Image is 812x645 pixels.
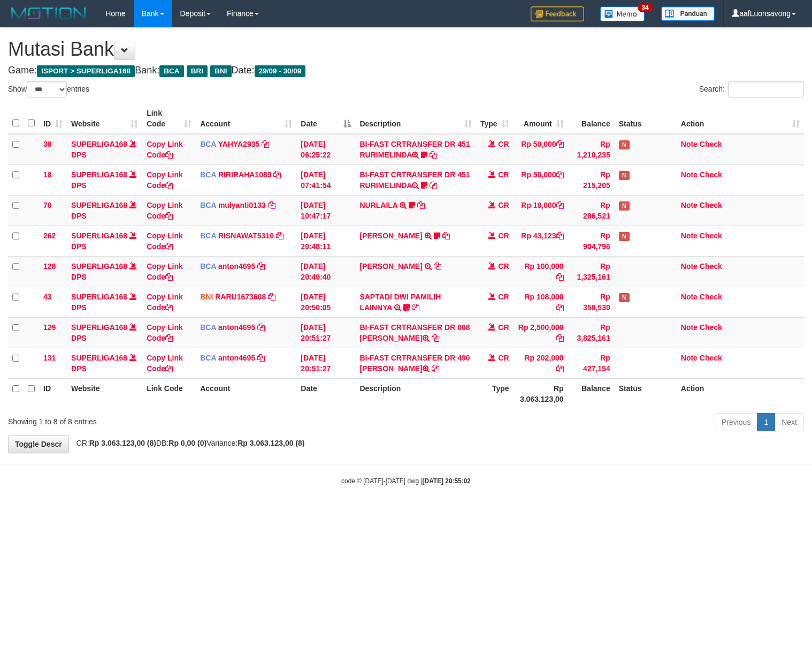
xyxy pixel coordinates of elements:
[147,140,183,159] a: Copy Link Code
[67,103,142,134] th: Website: activate to sort column ascending
[556,170,564,179] a: Copy Rp 50,000 to clipboard
[681,262,698,271] a: Note
[296,317,355,348] td: [DATE] 20:51:27
[514,287,568,317] td: Rp 108,000
[43,231,56,240] span: 262
[699,81,804,97] label: Search:
[218,354,255,362] a: anton4695
[8,39,804,60] h1: Mutasi Bank
[147,354,183,373] a: Copy Link Code
[71,262,127,271] a: SUPERLIGA168
[238,439,304,447] strong: Rp 3.063.123,00 (8)
[568,103,615,134] th: Balance
[296,287,355,317] td: [DATE] 20:50:05
[498,140,509,148] span: CR
[67,195,142,226] td: DPS
[556,231,564,240] a: Copy Rp 43,123 to clipboard
[619,171,630,180] span: Has Note
[210,65,231,77] span: BNI
[296,348,355,378] td: [DATE] 20:51:27
[71,354,127,362] a: SUPERLIGA168
[556,140,564,148] a: Copy Rp 50,000 to clipboard
[681,201,698,209] a: Note
[187,65,208,77] span: BRI
[43,292,52,301] span: 43
[514,378,568,409] th: Rp 3.063.123,00
[700,292,722,301] a: Check
[700,323,722,332] a: Check
[8,81,89,97] label: Show entries
[276,231,284,240] a: Copy RISNAWAT5310 to clipboard
[432,334,439,342] a: Copy BI-FAST CRTRANSFER DR 008 ARDI HARIYANTO to clipboard
[715,413,757,431] a: Previous
[498,262,509,271] span: CR
[498,231,509,240] span: CR
[615,103,677,134] th: Status
[619,140,630,149] span: Has Note
[355,317,476,348] td: BI-FAST CRTRANSFER DR 008 [PERSON_NAME]
[681,140,698,148] a: Note
[417,201,425,209] a: Copy NURLAILA to clipboard
[147,201,183,220] a: Copy Link Code
[568,378,615,409] th: Balance
[39,103,67,134] th: ID: activate to sort column ascending
[423,477,471,485] strong: [DATE] 20:55:02
[498,201,509,209] span: CR
[296,134,355,165] td: [DATE] 06:25:22
[43,140,52,148] span: 38
[681,354,698,362] a: Note
[531,6,584,21] img: Feedback.jpg
[568,164,615,195] td: Rp 215,205
[568,256,615,287] td: Rp 1,325,161
[677,378,804,409] th: Action
[200,201,216,209] span: BCA
[218,231,274,240] a: RISNAWAT5310
[728,81,804,97] input: Search:
[273,170,281,179] a: Copy RIRIRAHA1089 to clipboard
[218,323,255,332] a: anton4695
[218,201,266,209] a: mulyanti0133
[168,439,206,447] strong: Rp 0,00 (0)
[255,65,306,77] span: 29/09 - 30/09
[359,201,397,209] a: NURLAILA
[700,354,722,362] a: Check
[147,262,183,281] a: Copy Link Code
[67,164,142,195] td: DPS
[142,103,196,134] th: Link Code: activate to sort column ascending
[39,378,67,409] th: ID
[147,170,183,190] a: Copy Link Code
[514,226,568,256] td: Rp 43,123
[200,231,216,240] span: BCA
[296,378,355,409] th: Date
[43,323,56,332] span: 129
[775,413,804,431] a: Next
[257,354,265,362] a: Copy anton4695 to clipboard
[142,378,196,409] th: Link Code
[71,292,127,301] a: SUPERLIGA168
[514,317,568,348] td: Rp 2,500,000
[556,364,564,373] a: Copy Rp 202,000 to clipboard
[430,181,437,190] a: Copy BI-FAST CRTRANSFER DR 451 RURIMELINDA to clipboard
[568,134,615,165] td: Rp 1,210,235
[498,323,509,332] span: CR
[434,262,441,271] a: Copy ARDHI SOFIAN to clipboard
[43,170,52,179] span: 18
[67,378,142,409] th: Website
[200,140,216,148] span: BCA
[8,5,89,21] img: MOTION_logo.png
[700,170,722,179] a: Check
[568,226,615,256] td: Rp 904,796
[556,201,564,209] a: Copy Rp 10,000 to clipboard
[147,292,183,312] a: Copy Link Code
[568,348,615,378] td: Rp 427,154
[568,317,615,348] td: Rp 3,825,161
[196,103,296,134] th: Account: activate to sort column ascending
[359,262,422,271] a: [PERSON_NAME]
[43,201,52,209] span: 70
[359,292,441,312] a: SAPTADI DWI PAMILIH LAINNYA
[412,303,419,312] a: Copy SAPTADI DWI PAMILIH LAINNYA to clipboard
[268,292,275,301] a: Copy RARU1673608 to clipboard
[355,164,476,195] td: BI-FAST CRTRANSFER DR 451 RURIMELINDA
[619,201,630,211] span: Has Note
[147,231,183,251] a: Copy Link Code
